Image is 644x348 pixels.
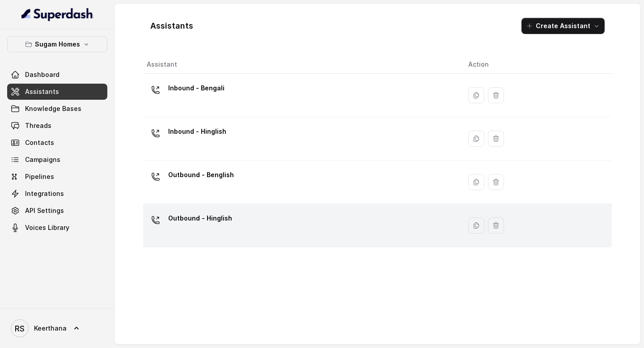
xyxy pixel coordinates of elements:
img: light.svg [21,7,93,21]
a: Voices Library [7,220,107,236]
a: Keerthana [7,316,107,341]
a: Dashboard [7,67,107,83]
p: Outbound - Benglish [168,168,234,182]
span: Keerthana [34,324,67,333]
th: Assistant [143,55,461,74]
span: Knowledge Bases [25,104,81,113]
span: Integrations [25,189,64,198]
a: Contacts [7,135,107,151]
p: Inbound - Bengali [168,81,225,95]
p: Inbound - Hinglish [168,124,226,139]
span: Assistants [25,87,59,96]
a: Knowledge Bases [7,101,107,117]
th: Action [461,55,612,74]
span: Campaigns [25,155,60,164]
span: Threads [25,121,51,130]
a: Pipelines [7,169,107,185]
a: Threads [7,118,107,134]
a: Assistants [7,84,107,100]
a: Campaigns [7,152,107,168]
span: Voices Library [25,223,69,232]
button: Create Assistant [521,18,605,34]
span: Pipelines [25,172,54,181]
h1: Assistants [150,19,193,33]
span: Dashboard [25,70,59,79]
span: API Settings [25,206,64,215]
text: RS [15,324,25,333]
p: Outbound - Hinglish [168,211,232,225]
button: Sugam Homes [7,36,107,52]
p: Sugam Homes [35,39,80,50]
a: API Settings [7,203,107,219]
a: Integrations [7,186,107,202]
span: Contacts [25,138,54,147]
